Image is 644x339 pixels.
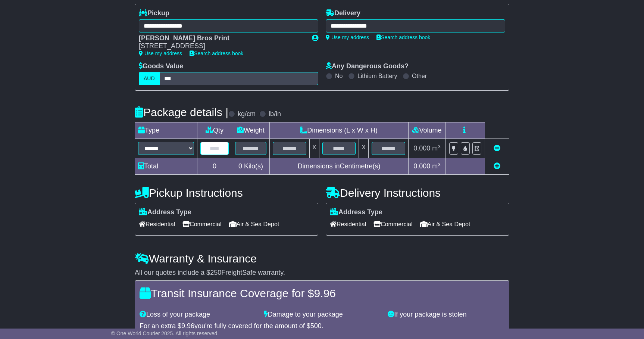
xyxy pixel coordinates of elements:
span: © One World Courier 2025. All rights reserved. [111,330,219,336]
h4: Package details | [135,106,228,118]
label: Address Type [330,208,382,217]
label: Other [412,72,427,80]
span: m [432,144,441,152]
h4: Pickup Instructions [135,187,318,199]
span: Residential [139,218,175,230]
span: m [432,162,441,170]
h4: Delivery Instructions [326,187,509,199]
sup: 3 [438,144,441,149]
span: 9.96 [314,287,335,299]
td: Total [135,158,197,175]
a: Use my address [326,34,369,40]
td: Qty [197,122,232,139]
td: Type [135,122,197,139]
span: 9.96 [181,322,194,330]
div: All our quotes include a $ FreightSafe warranty. [135,269,509,277]
span: 500 [310,322,322,330]
label: Any Dangerous Goods? [326,62,409,71]
td: 0 [197,158,232,175]
div: If your package is stolen [384,311,508,319]
h4: Transit Insurance Coverage for $ [140,287,504,299]
div: Damage to your package [260,311,384,319]
a: Add new item [494,162,500,170]
a: Search address book [376,34,430,40]
label: Address Type [139,208,191,217]
a: Use my address [139,50,182,56]
div: [STREET_ADDRESS] [139,42,304,50]
span: Commercial [182,218,221,230]
span: 250 [210,269,221,276]
td: Volume [408,122,446,139]
div: For an extra $ you're fully covered for the amount of $ . [140,322,504,330]
td: x [359,139,369,158]
label: Goods Value [139,62,183,71]
td: Kilo(s) [232,158,270,175]
label: lb/in [269,110,281,118]
td: Dimensions (L x W x H) [269,122,408,139]
a: Search address book [190,50,243,56]
sup: 3 [438,162,441,167]
h4: Warranty & Insurance [135,252,509,265]
a: Remove this item [494,144,500,152]
span: 0.000 [413,162,430,170]
div: Loss of your package [136,311,260,319]
label: Delivery [326,9,360,18]
span: Commercial [373,218,412,230]
td: x [309,139,319,158]
span: Residential [330,218,366,230]
span: Air & Sea Depot [420,218,471,230]
span: Air & Sea Depot [229,218,279,230]
td: Dimensions in Centimetre(s) [269,158,408,175]
span: 0.000 [413,144,430,152]
label: kg/cm [238,110,256,118]
label: AUD [139,72,160,85]
div: [PERSON_NAME] Bros Print [139,34,304,43]
td: Weight [232,122,270,139]
label: Lithium Battery [357,72,397,80]
label: Pickup [139,9,169,18]
label: No [335,72,343,80]
span: 0 [238,162,242,170]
